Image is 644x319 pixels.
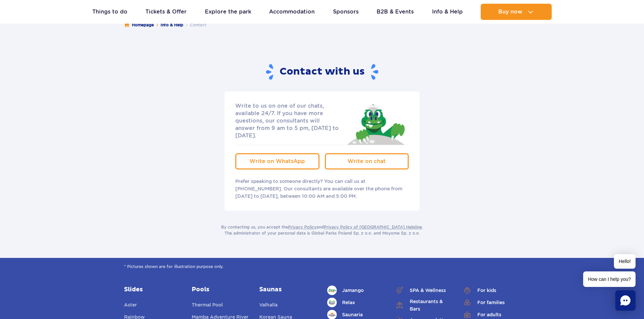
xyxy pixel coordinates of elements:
p: Prefer speaking to someone directly? You can call us at [PHONE_NUMBER]. Our consultants are avail... [235,178,409,200]
a: Tickets & Offer [145,4,187,20]
a: Write on WhatsApp [235,153,319,169]
a: Valhalla [259,301,278,311]
a: Privacy Policy [288,224,316,230]
a: B2B & Events [377,4,414,20]
img: Jay [343,102,409,145]
a: Info & Help [432,4,463,20]
a: Things to do [92,4,127,20]
a: Write on chat [325,153,409,169]
a: Accommodation [269,4,315,20]
div: Chat [615,290,636,311]
a: Restaurants & Bars [395,298,452,313]
a: For families [462,298,520,307]
a: Saunas [259,286,317,294]
a: Privacy Policy of [GEOGRAPHIC_DATA] Helpline [324,224,422,230]
a: Aster [124,301,137,311]
a: Explore the park [205,4,251,20]
a: Homepage [124,22,154,28]
span: Aster [124,302,137,308]
p: Write to us on one of our chats, available 24/7. If you have more questions, our consultants will... [235,102,341,139]
a: Pools [192,286,249,294]
a: Jamango [327,286,385,295]
a: Sponsors [333,4,359,20]
a: SPA & Wellness [395,286,452,295]
li: Contact [183,22,206,28]
p: By contacting us, you accept the and . The administrator of your personal data is Global Parks Po... [221,224,423,236]
span: Hello! [614,254,636,269]
span: * Pictures shown are for illustration purpose only. [124,263,520,270]
span: Write on chat [348,158,386,164]
h2: Contact with us [266,63,378,81]
span: Buy now [498,9,522,15]
a: For kids [462,286,520,295]
span: Jamango [342,287,364,294]
span: Write on WhatsApp [249,158,305,164]
button: Buy now [481,4,552,20]
a: Relax [327,298,385,307]
span: How can I help you? [583,271,636,287]
a: Info & Help [161,22,183,28]
a: Thermal Pool [192,301,223,311]
a: Slides [124,286,182,294]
